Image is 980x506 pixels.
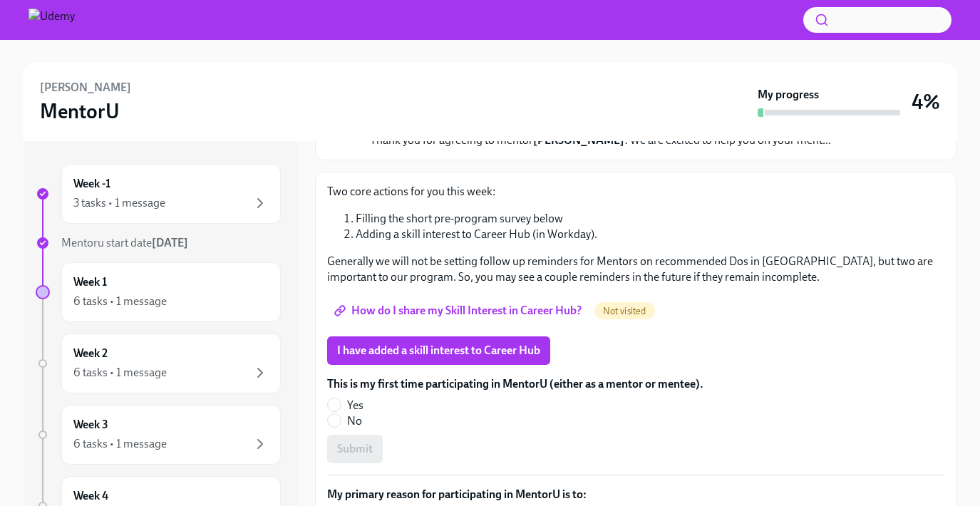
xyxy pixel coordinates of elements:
[356,227,944,242] li: Adding a skill interest to Career Hub (in Workday).
[40,98,120,124] h3: MentorU
[327,184,944,200] p: Two core actions for you this week:
[36,334,281,393] a: Week 26 tasks • 1 message
[73,294,167,309] div: 6 tasks • 1 message
[36,262,281,322] a: Week 16 tasks • 1 message
[73,365,167,381] div: 6 tasks • 1 message
[356,211,944,227] li: Filling the short pre-program survey below
[594,306,655,316] span: Not visited
[912,89,940,115] h3: 4%
[327,376,703,392] label: This is my first time participating in MentorU (either as a mentor or mentee).
[73,176,110,192] h6: Week -1
[758,87,819,103] strong: My progress
[327,296,592,325] a: How do I share my Skill Interest in Career Hub?
[73,436,167,452] div: 6 tasks • 1 message
[36,164,281,224] a: Week -13 tasks • 1 message
[61,236,188,249] span: Mentoru start date
[337,304,582,318] span: How do I share my Skill Interest in Career Hub?
[36,405,281,465] a: Week 36 tasks • 1 message
[73,195,165,211] div: 3 tasks • 1 message
[337,344,540,358] span: I have added a skill interest to Career Hub
[73,274,107,290] h6: Week 1
[73,417,108,433] h6: Week 3
[327,336,550,365] button: I have added a skill interest to Career Hub
[347,398,363,413] span: Yes
[29,9,75,31] img: Udemy
[327,487,944,502] label: My primary reason for participating in MentorU is to:
[347,413,362,429] span: No
[36,235,281,251] a: Mentoru start date[DATE]
[40,80,131,95] h6: [PERSON_NAME]
[73,346,108,361] h6: Week 2
[327,254,944,285] p: Generally we will not be setting follow up reminders for Mentors on recommended Dos in [GEOGRAPHI...
[73,488,108,504] h6: Week 4
[152,236,188,249] strong: [DATE]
